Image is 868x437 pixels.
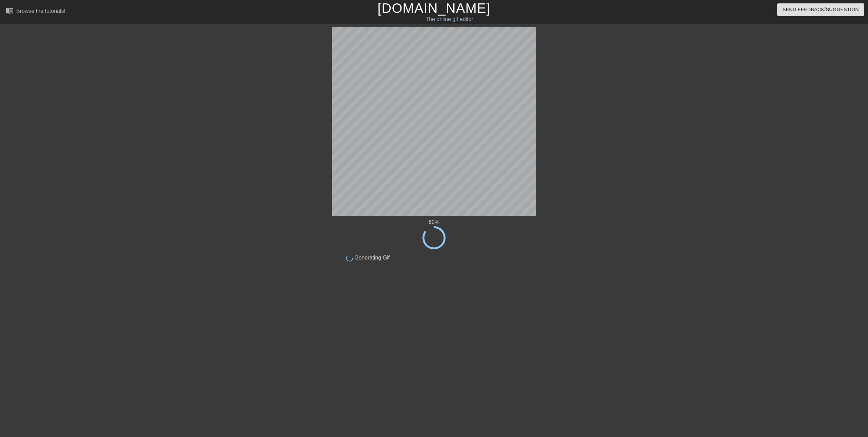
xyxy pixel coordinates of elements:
[777,3,864,16] button: Send Feedback/Suggestion
[332,218,536,226] div: 62 %
[5,6,14,15] span: menu_book
[783,5,859,14] span: Send Feedback/Suggestion
[5,6,65,17] a: Browse the tutorials!
[293,15,606,23] div: The online gif editor
[377,1,490,16] a: [DOMAIN_NAME]
[16,8,65,14] div: Browse the tutorials!
[353,255,390,261] span: Generating Gif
